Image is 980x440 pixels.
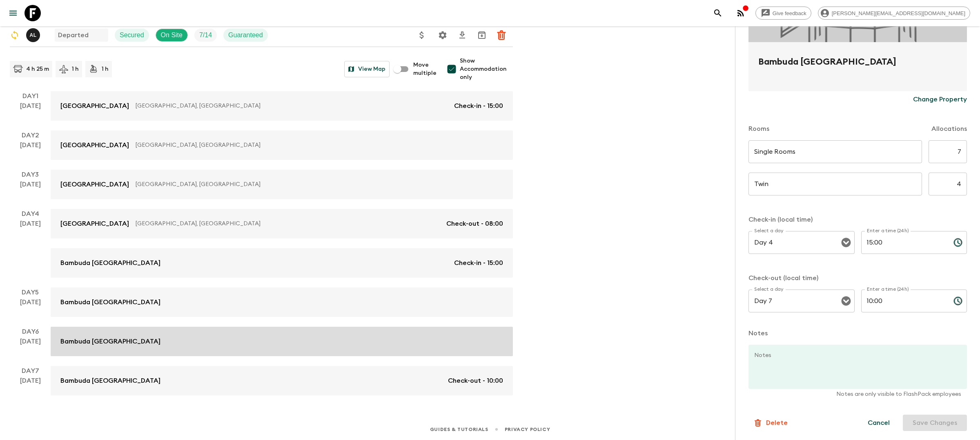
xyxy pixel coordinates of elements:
[199,30,212,40] p: 7 / 14
[136,102,448,110] p: [GEOGRAPHIC_DATA], [GEOGRAPHIC_DATA]
[840,295,852,307] button: Open
[136,141,497,149] p: [GEOGRAPHIC_DATA], [GEOGRAPHIC_DATA]
[10,170,51,180] p: Day 3
[102,65,109,73] p: 1 h
[710,5,726,21] button: search adventures
[20,337,41,356] div: [DATE]
[20,376,41,395] div: [DATE]
[454,27,470,43] button: Download CSV
[858,415,900,431] button: Cancel
[748,140,922,163] input: eg. Tent on a jeep
[60,258,160,268] p: Bambuda [GEOGRAPHIC_DATA]
[60,376,160,386] p: Bambuda [GEOGRAPHIC_DATA]
[913,94,967,104] p: Change Property
[493,27,510,43] button: Delete
[10,30,20,40] svg: Sync Required - Changes detected
[748,415,792,431] button: Delete
[60,180,129,189] p: [GEOGRAPHIC_DATA]
[950,293,966,309] button: Choose time, selected time is 10:00 AM
[867,286,909,293] label: Enter a time (24h)
[156,29,188,42] div: On Site
[748,215,967,224] p: Check-in (local time)
[10,130,51,140] p: Day 2
[818,7,970,20] div: [PERSON_NAME][EMAIL_ADDRESS][DOMAIN_NAME]
[20,140,41,160] div: [DATE]
[10,366,51,376] p: Day 7
[51,209,513,238] a: [GEOGRAPHIC_DATA][GEOGRAPHIC_DATA], [GEOGRAPHIC_DATA]Check-out - 08:00
[120,30,144,40] p: Secured
[931,124,967,134] p: Allocations
[136,180,497,189] p: [GEOGRAPHIC_DATA], [GEOGRAPHIC_DATA]
[26,31,42,37] span: Abdiel Luis
[344,61,390,77] button: View Map
[755,7,811,20] a: Give feedback
[414,27,430,43] button: Update Price, Early Bird Discount and Costs
[72,65,79,73] p: 1 h
[60,337,160,346] p: Bambuda [GEOGRAPHIC_DATA]
[51,91,513,121] a: [GEOGRAPHIC_DATA][GEOGRAPHIC_DATA], [GEOGRAPHIC_DATA]Check-in - 15:00
[10,287,51,297] p: Day 5
[460,57,513,81] span: Show Accommodation only
[950,234,966,251] button: Choose time, selected time is 3:00 PM
[51,366,513,395] a: Bambuda [GEOGRAPHIC_DATA]Check-out - 10:00
[51,327,513,356] a: Bambuda [GEOGRAPHIC_DATA]
[228,30,263,40] p: Guaranteed
[136,220,440,228] p: [GEOGRAPHIC_DATA], [GEOGRAPHIC_DATA]
[51,130,513,160] a: [GEOGRAPHIC_DATA][GEOGRAPHIC_DATA], [GEOGRAPHIC_DATA]
[861,290,947,312] input: hh:mm
[748,328,967,338] p: Notes
[51,170,513,199] a: [GEOGRAPHIC_DATA][GEOGRAPHIC_DATA], [GEOGRAPHIC_DATA]
[10,327,51,337] p: Day 6
[60,297,160,307] p: Bambuda [GEOGRAPHIC_DATA]
[754,390,961,398] p: Notes are only visible to FlashPack employees
[60,140,129,150] p: [GEOGRAPHIC_DATA]
[20,180,41,199] div: [DATE]
[20,297,41,317] div: [DATE]
[161,30,183,40] p: On Site
[913,91,967,108] button: Change Property
[194,29,217,42] div: Trip Fill
[505,425,550,434] a: Privacy Policy
[10,209,51,219] p: Day 4
[748,173,922,195] input: eg. Double superior treehouse
[434,27,451,43] button: Settings
[5,5,21,21] button: menu
[51,248,513,278] a: Bambuda [GEOGRAPHIC_DATA]Check-in - 15:00
[413,61,437,77] span: Move multiple
[20,219,41,278] div: [DATE]
[827,10,970,16] span: [PERSON_NAME][EMAIL_ADDRESS][DOMAIN_NAME]
[754,286,783,293] label: Select a day
[758,55,957,81] h2: Bambuda [GEOGRAPHIC_DATA]
[867,227,909,234] label: Enter a time (24h)
[26,65,49,73] p: 4 h 25 m
[754,227,783,234] label: Select a day
[454,258,503,268] p: Check-in - 15:00
[60,101,129,111] p: [GEOGRAPHIC_DATA]
[60,219,129,229] p: [GEOGRAPHIC_DATA]
[766,418,788,428] p: Delete
[430,425,488,434] a: Guides & Tutorials
[748,124,769,134] p: Rooms
[20,101,41,121] div: [DATE]
[51,287,513,317] a: Bambuda [GEOGRAPHIC_DATA]
[446,219,503,229] p: Check-out - 08:00
[840,237,852,248] button: Open
[454,101,503,111] p: Check-in - 15:00
[448,376,503,386] p: Check-out - 10:00
[861,231,947,254] input: hh:mm
[58,30,89,40] p: Departed
[10,91,51,101] p: Day 1
[748,273,967,283] p: Check-out (local time)
[115,29,149,42] div: Secured
[474,27,490,43] button: Archive (Completed, Cancelled or Unsynced Departures only)
[768,10,811,16] span: Give feedback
